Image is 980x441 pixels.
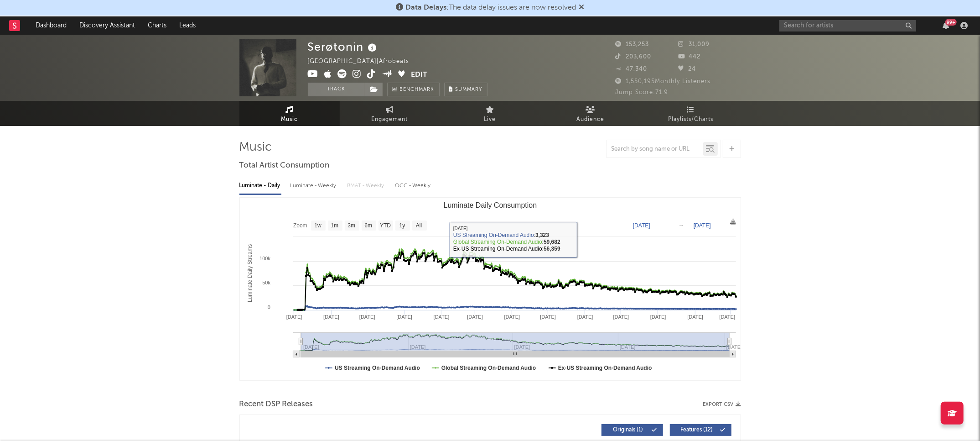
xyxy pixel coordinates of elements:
[411,69,427,81] button: Edit
[281,114,298,125] span: Music
[239,160,330,171] span: Total Artist Consumption
[314,223,321,229] text: 1w
[395,178,432,194] div: OCC - Weekly
[558,365,652,371] text: Ex-US Streaming On-Demand Audio
[29,16,73,35] a: Dashboard
[399,223,405,229] text: 1y
[670,424,731,436] button: Features(12)
[141,16,173,35] a: Charts
[380,223,391,229] text: YTD
[396,314,412,320] text: [DATE]
[616,66,648,72] span: 47,340
[259,256,270,261] text: 100k
[405,4,446,11] span: Data Delays
[456,87,482,92] span: Summary
[293,223,307,229] text: Zoom
[290,178,338,194] div: Luminate - Weekly
[240,198,741,380] svg: Luminate Daily Consumption
[577,314,593,320] text: [DATE]
[173,16,202,35] a: Leads
[308,56,420,67] div: [GEOGRAPHIC_DATA] | Afrobeats
[943,22,949,29] button: 99+
[239,101,340,126] a: Music
[484,114,496,125] span: Live
[601,424,663,436] button: Originals(1)
[73,16,141,35] a: Discovery Assistant
[372,114,408,125] span: Engagement
[540,101,641,126] a: Audience
[440,101,540,126] a: Live
[340,101,440,126] a: Engagement
[726,344,742,350] text: [DATE]
[400,84,435,95] span: Benchmark
[678,54,700,60] span: 442
[613,314,629,320] text: [DATE]
[415,223,421,229] text: All
[467,314,483,320] text: [DATE]
[719,314,735,320] text: [DATE]
[607,427,649,433] span: Originals ( 1 )
[576,114,604,125] span: Audience
[945,19,957,26] div: 99 +
[286,314,302,320] text: [DATE]
[641,101,741,126] a: Playlists/Charts
[616,54,652,60] span: 203,600
[779,20,916,31] input: Search for artists
[687,314,703,320] text: [DATE]
[694,222,711,229] text: [DATE]
[335,365,420,371] text: US Streaming On-Demand Audio
[387,83,440,96] a: Benchmark
[359,314,375,320] text: [DATE]
[703,402,741,407] button: Export CSV
[607,146,703,153] input: Search by song name or URL
[616,89,669,95] span: Jump Score: 71.9
[441,365,536,371] text: Global Streaming On-Demand Audio
[678,66,696,72] span: 24
[676,427,718,433] span: Features ( 12 )
[504,314,520,320] text: [DATE]
[579,4,584,11] span: Dismiss
[323,314,339,320] text: [DATE]
[308,39,379,54] div: Serøtonin
[262,280,270,285] text: 50k
[433,314,449,320] text: [DATE]
[668,114,713,125] span: Playlists/Charts
[247,244,253,302] text: Luminate Daily Streams
[650,314,666,320] text: [DATE]
[616,42,649,47] span: 153,253
[239,178,281,194] div: Luminate - Daily
[347,223,355,229] text: 3m
[331,223,338,229] text: 1m
[679,222,684,229] text: →
[239,399,313,410] span: Recent DSP Releases
[308,83,365,96] button: Track
[443,201,537,209] text: Luminate Daily Consumption
[633,222,650,229] text: [DATE]
[540,314,556,320] text: [DATE]
[364,223,372,229] text: 6m
[678,42,710,47] span: 31,009
[616,79,711,84] span: 1,550,195 Monthly Listeners
[267,304,270,310] text: 0
[405,4,576,11] span: : The data delay issues are now resolved
[444,83,487,96] button: Summary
